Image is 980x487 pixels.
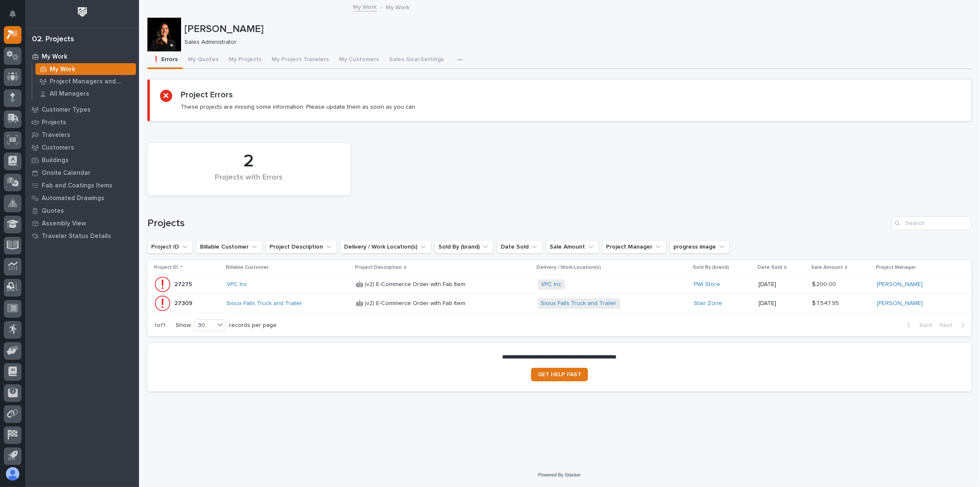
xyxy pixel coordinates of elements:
div: 30 [195,321,215,330]
p: Projects [42,119,66,126]
p: All Managers [50,90,89,98]
h2: Project Errors [181,90,233,100]
span: Next [939,321,958,329]
a: Sioux Falls Truck and Trailer [541,300,617,307]
button: Back [900,321,936,329]
p: $ 7,547.95 [812,298,841,307]
a: Customer Types [25,103,139,116]
p: Travelers [42,131,70,139]
p: Onsite Calendar [42,169,91,177]
p: 🤖 (v2) E-Commerce Order with Fab Item [356,298,467,307]
p: My Work [386,2,410,11]
p: Traveler Status Details [42,233,111,240]
div: Projects with Errors [162,173,336,191]
p: Customer Types [42,106,91,114]
a: Quotes [25,204,139,217]
p: My Work [50,66,75,73]
button: ❗ Errors [147,51,183,69]
a: Buildings [25,154,139,166]
div: Notifications [11,10,21,24]
a: GET HELP FAST [531,368,588,381]
button: Project ID [147,240,193,254]
div: 2 [162,151,336,172]
tr: 2730927309 Sioux Falls Truck and Trailer 🤖 (v2) E-Commerce Order with Fab Item🤖 (v2) E-Commerce O... [147,294,972,313]
p: These projects are missing some information. Please update them as soon as you can. [181,103,417,111]
p: Assembly View [42,220,86,227]
a: [PERSON_NAME] [877,300,923,307]
img: Workspace Logo [75,4,90,20]
a: Traveler Status Details [25,230,139,242]
button: My Project Travelers [267,51,334,69]
p: Project ID [154,263,178,272]
p: My Work [42,53,67,61]
p: 1 of 1 [147,315,172,336]
p: 🤖 (v2) E-Commerce Order with Fab Item [356,279,467,288]
p: Sold By (brand) [693,263,729,272]
tr: 2727527275 VPC Inc 🤖 (v2) E-Commerce Order with Fab Item🤖 (v2) E-Commerce Order with Fab Item VPC... [147,275,972,294]
button: Billable Customer [196,240,262,254]
a: Powered By Stacker [538,472,581,477]
button: My Customers [334,51,384,69]
p: Show [176,322,191,329]
button: Sale Amount [546,240,599,254]
a: Automated Drawings [25,192,139,204]
a: Stair Zone [694,300,723,307]
p: Quotes [42,207,64,215]
a: Travelers [25,128,139,141]
a: Fab and Coatings Items [25,179,139,192]
a: Projects [25,116,139,128]
a: [PERSON_NAME] [877,281,923,288]
p: Billable Customer [226,263,269,272]
p: [DATE] [758,281,805,288]
button: Delivery / Work Location(s) [340,240,431,254]
span: GET HELP FAST [538,372,581,377]
input: Search [892,217,972,230]
button: Next [936,321,972,329]
button: Sold By (brand) [435,240,494,254]
a: Customers [25,141,139,154]
p: records per page [229,322,277,329]
a: My Work [353,2,377,11]
a: My Work [25,50,139,63]
button: Sales Goal Settings [384,51,449,69]
button: users-avatar [4,465,21,483]
a: Sioux Falls Truck and Trailer [227,300,302,307]
p: Buildings [42,157,69,164]
p: Sale Amount [811,263,843,272]
a: Project Managers and Engineers [32,75,139,87]
div: 02. Projects [32,35,74,44]
a: Onsite Calendar [25,166,139,179]
a: My Work [32,63,139,75]
p: 27309 [174,298,194,307]
p: Sales Administrator [184,39,965,46]
p: Automated Drawings [42,195,104,202]
button: Project Description [266,240,337,254]
a: PWI Store [694,281,721,288]
a: VPC Inc [227,281,247,288]
p: Project Description [355,263,402,272]
button: Project Manager [602,240,666,254]
p: 27275 [174,279,194,288]
a: Assembly View [25,217,139,230]
a: VPC Inc [541,281,562,288]
button: progress image [670,240,730,254]
span: Back [914,321,932,329]
a: All Managers [32,88,139,99]
p: $ 200.00 [812,279,838,288]
p: [DATE] [758,300,805,307]
button: Notifications [4,5,21,23]
button: Date Sold [497,240,542,254]
p: Project Manager [876,263,916,272]
p: Fab and Coatings Items [42,182,112,190]
p: Customers [42,144,74,152]
button: My Quotes [183,51,224,69]
h1: Projects [147,217,888,230]
p: [PERSON_NAME] [184,23,968,35]
p: Delivery / Work Location(s) [537,263,601,272]
p: Date Sold [758,263,782,272]
button: My Projects [224,51,267,69]
p: Project Managers and Engineers [50,78,133,86]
